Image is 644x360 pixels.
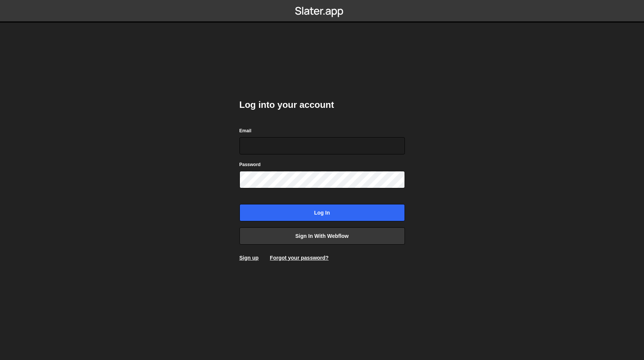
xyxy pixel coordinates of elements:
[239,204,405,221] input: Log in
[239,255,259,261] a: Sign up
[239,99,405,111] h2: Log into your account
[239,127,252,135] label: Email
[239,161,261,168] label: Password
[239,227,405,245] a: Sign in with Webflow
[270,255,329,261] a: Forgot your password?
